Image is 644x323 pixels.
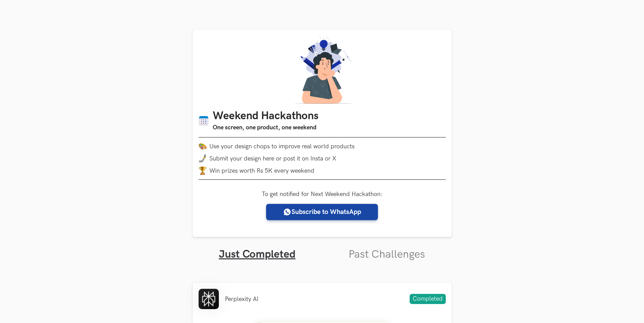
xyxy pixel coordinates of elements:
[199,115,209,126] img: Calendar icon
[199,167,207,175] img: trophy.png
[410,294,446,304] span: Completed
[199,142,207,150] img: palette.png
[209,155,336,162] span: Submit your design here or post it on Insta or X
[266,204,378,220] a: Subscribe to WhatsApp
[192,237,452,261] ul: Tabs Interface
[219,248,295,261] a: Just Completed
[213,123,318,132] h3: One screen, one product, one weekend
[199,142,446,150] li: Use your design chops to improve real world products
[199,167,446,175] li: Win prizes worth Rs 5K every weekend
[262,191,383,198] label: To get notified for Next Weekend Hackathon:
[290,36,355,104] img: A designer thinking
[213,110,318,123] h1: Weekend Hackathons
[225,296,258,303] li: Perplexity AI
[349,248,425,261] a: Past Challenges
[199,154,207,163] img: mobile-in-hand.png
